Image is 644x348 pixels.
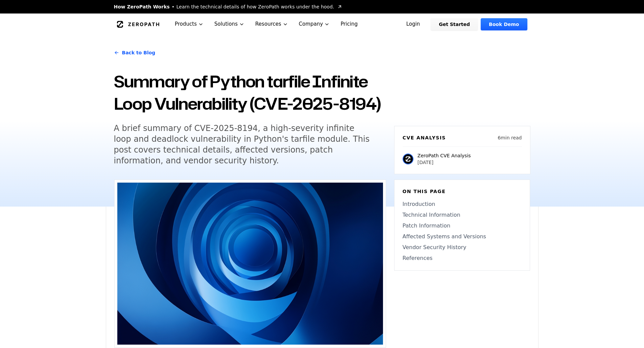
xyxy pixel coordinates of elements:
[403,200,522,208] a: Introduction
[117,183,383,345] img: Summary of Python tarfile Infinite Loop Vulnerability (CVE-2025-8194)
[114,43,156,62] a: Back to Blog
[176,3,334,10] span: Learn the technical details of how ZeroPath works under the hood.
[209,14,250,35] button: Solutions
[403,254,522,262] a: References
[431,18,478,30] a: Get Started
[418,152,471,159] p: ZeroPath CVE Analysis
[403,222,522,230] a: Patch Information
[114,3,342,10] a: How ZeroPath WorksLearn the technical details of how ZeroPath works under the hood.
[293,14,335,35] button: Company
[403,154,413,164] img: ZeroPath CVE Analysis
[114,3,170,10] span: How ZeroPath Works
[403,134,446,141] h6: CVE Analysis
[114,123,374,166] h5: A brief summary of CVE-2025-8194, a high-severity infinite loop and deadlock vulnerability in Pyt...
[250,14,293,35] button: Resources
[106,14,539,35] nav: Global
[418,159,471,166] p: [DATE]
[403,188,522,195] h6: On this page
[403,211,522,219] a: Technical Information
[403,243,522,251] a: Vendor Security History
[403,233,522,241] a: Affected Systems and Versions
[498,134,522,141] p: 6 min read
[114,70,386,115] h1: Summary of Python tarfile Infinite Loop Vulnerability (CVE-2025-8194)
[169,14,209,35] button: Products
[481,18,527,30] a: Book Demo
[398,18,428,30] a: Login
[335,14,363,35] a: Pricing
